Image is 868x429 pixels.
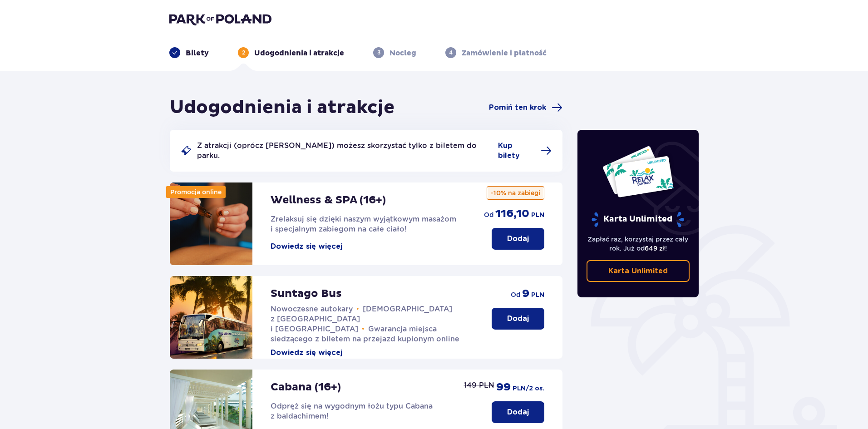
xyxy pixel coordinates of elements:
[377,49,380,57] p: 3
[362,325,365,334] span: •
[496,380,511,394] span: 99
[445,47,547,58] div: 4Zamówienie i płatność
[170,182,252,265] img: attraction
[197,141,493,161] p: Z atrakcji (oprócz [PERSON_NAME]) możesz skorzystać tylko z biletem do parku.
[271,305,353,313] span: Nowoczesne autokary
[489,102,562,113] a: Pomiń ten krok
[608,266,668,276] p: Karta Unlimited
[271,242,342,251] button: Dowiedz się więcej
[522,287,529,301] span: 9
[271,305,452,333] span: [DEMOGRAPHIC_DATA] z [GEOGRAPHIC_DATA] i [GEOGRAPHIC_DATA]
[507,407,529,417] p: Dodaj
[591,212,685,227] p: Karta Unlimited
[390,48,416,58] p: Nocleg
[492,228,544,250] button: Dodaj
[271,287,342,301] p: Suntago Bus
[271,402,433,420] span: Odpręż się na wygodnym łożu typu Cabana z baldachimem!
[587,235,690,253] p: Zapłać raz, korzystaj przez cały rok. Już od !
[170,96,395,119] h1: Udogodnienia i atrakcje
[507,314,529,324] p: Dodaj
[242,49,245,57] p: 2
[531,291,544,300] span: PLN
[238,47,344,58] div: 2Udogodnienia i atrakcje
[254,48,344,58] p: Udogodnienia i atrakcje
[487,186,544,200] p: -10% na zabiegi
[531,211,544,220] span: PLN
[271,215,456,233] span: Zrelaksuj się dzięki naszym wyjątkowym masażom i specjalnym zabiegom na całe ciało!
[492,401,544,423] button: Dodaj
[271,380,341,394] p: Cabana (16+)
[498,141,535,161] span: Kup bilety
[169,13,271,25] img: Park of Poland logo
[170,276,252,359] img: attraction
[449,49,453,57] p: 4
[462,48,547,58] p: Zamówienie i płatność
[356,305,359,314] span: •
[511,290,520,299] span: od
[271,348,342,358] button: Dowiedz się więcej
[513,384,544,393] span: PLN /2 os.
[498,141,552,161] a: Kup bilety
[602,145,674,198] img: Dwie karty całoroczne do Suntago z napisem 'UNLIMITED RELAX', na białym tle z tropikalnymi liśćmi...
[169,47,209,58] div: Bilety
[271,193,386,207] p: Wellness & SPA (16+)
[464,380,494,390] p: 149 PLN
[373,47,416,58] div: 3Nocleg
[186,48,209,58] p: Bilety
[484,210,493,219] span: od
[492,308,544,330] button: Dodaj
[587,260,690,282] a: Karta Unlimited
[645,245,665,252] span: 649 zł
[489,103,546,113] span: Pomiń ten krok
[166,186,226,198] div: Promocja online
[495,207,529,221] span: 116,10
[507,234,529,244] p: Dodaj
